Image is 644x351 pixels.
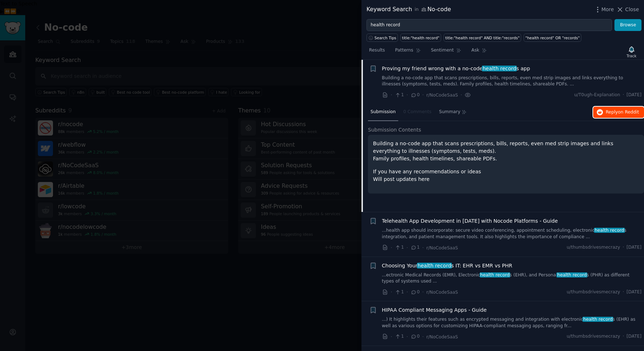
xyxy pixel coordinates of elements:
[618,110,639,115] span: on Reddit
[439,109,460,115] span: Summary
[391,288,392,296] span: ·
[370,109,396,115] span: Submission
[410,92,419,98] span: 0
[606,109,639,116] span: Reply
[369,47,385,54] span: Results
[625,6,639,13] span: Close
[426,93,458,98] span: r/NoCodeSaaS
[614,19,641,31] button: Browse
[623,333,624,340] span: ·
[391,91,392,99] span: ·
[623,92,624,98] span: ·
[574,92,620,98] span: u/T0ugh-Explanation
[445,35,519,40] div: title:"health record" AND title:"records"
[407,333,408,341] span: ·
[395,289,404,296] span: 1
[400,34,441,42] a: title:"health record"
[417,263,452,268] span: health record
[471,47,479,54] span: Ask
[482,66,517,71] span: health record
[627,244,641,251] span: [DATE]
[422,333,424,341] span: ·
[623,244,624,251] span: ·
[444,34,521,42] a: title:"health record" AND title:"records"
[410,333,419,340] span: 0
[392,45,423,59] a: Patterns
[407,288,408,296] span: ·
[593,107,644,118] button: Replyon Reddit
[374,35,396,40] span: Search Tips
[410,289,419,296] span: 0
[367,5,451,14] div: Keyword Search No-code
[601,6,614,13] span: More
[480,272,510,277] span: health record
[373,168,639,183] p: If you have any recommendations or ideas Will post updates here
[461,91,462,99] span: ·
[382,65,530,72] span: Proving my friend wrong with a no-code s app
[567,244,620,251] span: u/thumbsdrivesmecrazy
[410,244,419,251] span: 1
[382,316,642,329] a: ...) It highlights their features such as encrypted messaging and integration with electronicheal...
[556,272,587,277] span: health record
[367,34,398,42] button: Search Tips
[623,289,624,296] span: ·
[382,227,642,240] a: ...health app should incorporate: secure video conferencing, appointment scheduling, electroniche...
[395,333,404,340] span: 1
[524,34,581,42] a: "health record" OR "records"
[525,35,580,40] div: "health record" OR "records"
[382,75,642,88] a: Building a no-code app that scans prescriptions, bills, reports, even med strip images and links ...
[594,6,614,13] button: More
[391,244,392,252] span: ·
[368,126,421,134] span: Submission Contents
[426,245,458,250] span: r/NoCodeSaaS
[616,6,639,13] button: Close
[414,6,418,13] span: in
[367,19,612,31] input: Try a keyword related to your business
[627,333,641,340] span: [DATE]
[422,244,424,252] span: ·
[402,35,440,40] div: title:"health record"
[382,65,530,72] a: Proving my friend wrong with a no-codehealth records app
[428,45,464,59] a: Sentiment
[624,44,639,59] button: Track
[469,45,489,59] a: Ask
[422,288,424,296] span: ·
[395,244,404,251] span: 1
[382,262,512,270] a: Choosing Yourhealth records IT: EHR vs EMR vs PHR
[395,92,404,98] span: 1
[373,140,639,163] p: Building a no-code app that scans prescriptions, bills, reports, even med strip images and links ...
[627,289,641,296] span: [DATE]
[567,333,620,340] span: u/thumbsdrivesmecrazy
[567,289,620,296] span: u/thumbsdrivesmecrazy
[407,244,408,252] span: ·
[422,91,424,99] span: ·
[382,217,558,225] a: Telehealth App Development in [DATE] with Nocode Platforms - Guide
[627,92,641,98] span: [DATE]
[594,228,625,233] span: health record
[395,47,413,54] span: Patterns
[627,53,636,58] div: Track
[367,45,387,59] a: Results
[382,306,487,314] a: HIPAA Compliant Messaging Apps - Guide
[382,272,642,285] a: ...ectronic Medical Records (EMR), Electronichealth records (EHR), and Personalhealth records (PH...
[391,333,392,341] span: ·
[582,317,613,322] span: health record
[426,334,458,339] span: r/NoCodeSaaS
[407,91,408,99] span: ·
[382,262,512,270] span: Choosing Your s IT: EHR vs EMR vs PHR
[431,47,454,54] span: Sentiment
[426,290,458,295] span: r/NoCodeSaaS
